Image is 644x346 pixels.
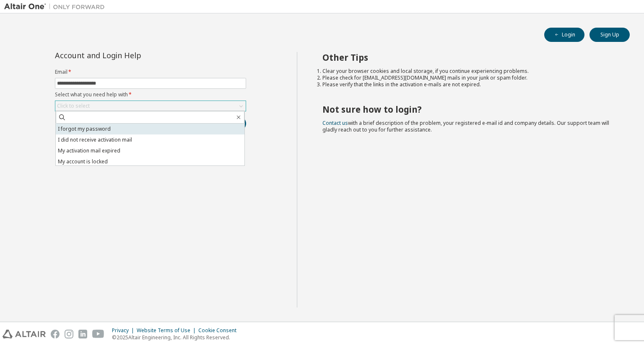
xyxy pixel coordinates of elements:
[4,3,109,11] img: Altair One
[56,124,244,134] li: I forgot my password
[112,327,137,334] div: Privacy
[322,104,615,115] h2: Not sure how to login?
[51,330,60,338] img: facebook.svg
[57,103,90,109] div: Click to select
[322,68,615,75] li: Clear your browser cookies and local storage, if you continue experiencing problems.
[322,75,615,81] li: Please check for [EMAIL_ADDRESS][DOMAIN_NAME] mails in your junk or spam folder.
[55,91,246,98] label: Select what you need help with
[322,52,615,63] h2: Other Tips
[322,119,348,127] a: Contact us
[137,327,198,334] div: Website Terms of Use
[322,81,615,88] li: Please verify that the links in the activation e-mails are not expired.
[92,330,104,338] img: youtube.svg
[544,28,584,42] button: Login
[55,52,208,59] div: Account and Login Help
[198,327,241,334] div: Cookie Consent
[3,330,46,338] img: altair_logo.svg
[55,69,246,75] label: Email
[112,334,241,341] p: © 2025 Altair Engineering, Inc. All Rights Reserved.
[589,28,630,42] button: Sign Up
[55,101,246,111] div: Click to select
[78,330,87,338] img: linkedin.svg
[322,119,609,133] span: with a brief description of the problem, your registered e-mail id and company details. Our suppo...
[65,330,73,338] img: instagram.svg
